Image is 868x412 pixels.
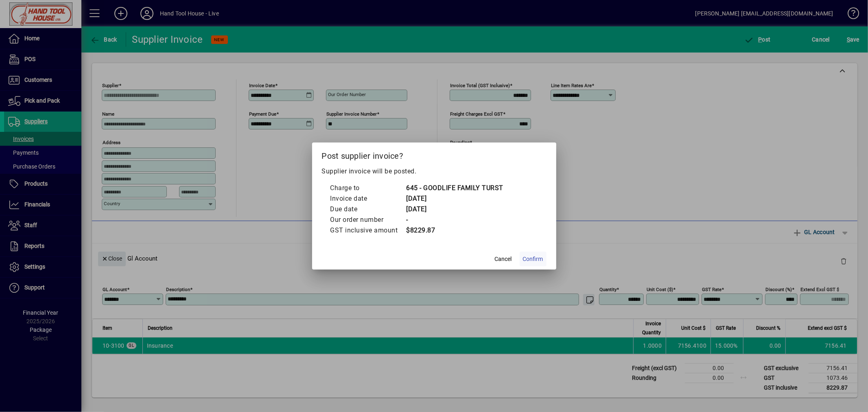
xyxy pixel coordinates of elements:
td: Invoice date [330,193,406,204]
h2: Post supplier invoice? [312,142,556,166]
button: Cancel [490,252,516,266]
span: Confirm [523,255,543,263]
td: [DATE] [406,193,504,204]
td: Due date [330,204,406,215]
span: Cancel [495,255,512,263]
td: Our order number [330,215,406,225]
td: 645 - GOODLIFE FAMILY TURST [406,183,504,193]
td: [DATE] [406,204,504,215]
td: GST inclusive amount [330,225,406,236]
button: Confirm [520,252,547,266]
td: - [406,215,504,225]
p: Supplier invoice will be posted. [322,167,547,176]
td: Charge to [330,183,406,193]
td: $8229.87 [406,225,504,236]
